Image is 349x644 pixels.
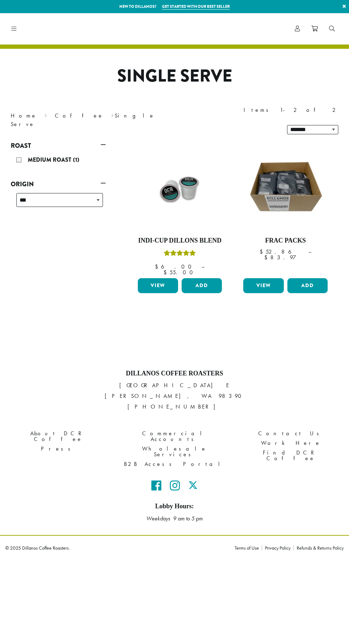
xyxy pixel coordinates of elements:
a: Work Here [238,438,344,448]
span: › [45,109,47,120]
a: Coffee [55,112,104,119]
a: Roast [11,140,106,152]
a: Privacy Policy [262,545,293,550]
h4: Frac Packs [241,237,329,245]
a: Press [5,444,111,454]
em: Weekdays 9 am to 5 pm [146,515,203,522]
a: Contact Us [238,429,344,438]
span: $ [163,269,170,276]
bdi: 55.00 [163,269,196,276]
div: Roast [11,152,106,170]
span: › [111,109,114,120]
a: Home [11,112,37,119]
a: Frac Packs [241,143,329,275]
button: Add [182,278,222,293]
a: Wholesale Services [122,444,228,459]
img: 75CT-INDI-CUP-1.jpg [136,143,224,231]
a: View [243,278,283,293]
a: B2B Access Portal [122,459,228,469]
p: [GEOGRAPHIC_DATA] E [PERSON_NAME], WA 98390 [PHONE_NUMBER] [5,380,344,412]
span: – [202,263,204,270]
span: – [308,248,311,255]
div: Items 1-2 of 2 [244,106,338,114]
nav: Breadcrumb [11,111,164,129]
a: Get started with our best seller [162,4,230,10]
span: $ [260,248,266,255]
a: Find DCR Coffee [238,448,344,463]
h4: Dillanos Coffee Roasters [5,370,344,378]
span: Medium Roast [28,156,73,164]
a: Indi-Cup Dillons BlendRated 5.00 out of 5 [136,143,224,275]
button: Add [287,278,328,293]
a: Origin [11,178,106,190]
bdi: 52.86 [260,248,302,255]
p: © 2025 Dillanos Coffee Roasters. [5,545,224,550]
span: $ [264,254,270,261]
a: Terms of Use [235,545,262,550]
a: View [138,278,178,293]
div: Rated 5.00 out of 5 [164,249,196,260]
a: About DCR Coffee [5,429,111,444]
h5: Lobby Hours: [5,503,344,510]
bdi: 83.97 [264,254,307,261]
div: Origin [11,190,106,215]
a: Commercial Accounts [122,429,228,444]
a: Refunds & Returns Policy [293,545,344,550]
a: Search [323,23,340,35]
span: (1) [73,156,79,164]
span: $ [155,263,161,270]
img: DCR-Frac-Pack-Image-1200x1200-300x300.jpg [241,143,329,231]
h1: Single Serve [5,66,344,87]
h4: Indi-Cup Dillons Blend [136,237,224,245]
bdi: 6.00 [155,263,195,270]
